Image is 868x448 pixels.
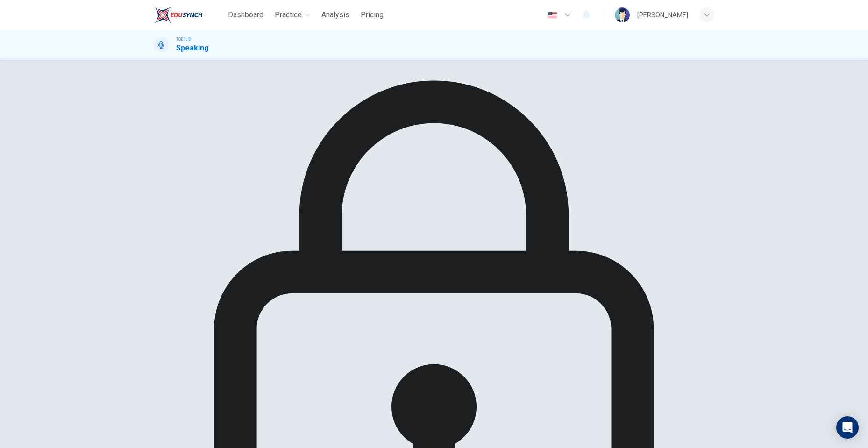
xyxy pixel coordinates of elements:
[176,36,191,43] span: TOEFL®
[547,12,558,19] img: en
[357,7,387,23] button: Pricing
[154,6,224,24] a: EduSynch logo
[318,7,353,23] button: Analysis
[176,43,209,54] h1: Speaking
[361,9,384,21] span: Pricing
[637,9,688,21] div: [PERSON_NAME]
[275,9,302,21] span: Practice
[615,7,630,22] img: Profile picture
[321,9,349,21] span: Analysis
[224,7,267,23] button: Dashboard
[154,6,203,24] img: EduSynch logo
[228,9,263,21] span: Dashboard
[836,416,859,439] div: Open Intercom Messenger
[271,7,314,23] button: Practice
